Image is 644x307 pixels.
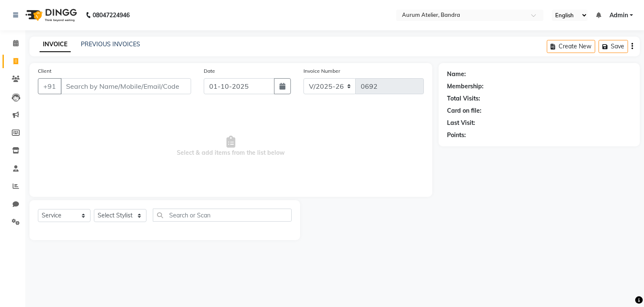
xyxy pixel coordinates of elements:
[447,119,475,127] div: Last Visit:
[599,40,628,53] button: Save
[93,3,130,27] b: 08047224946
[81,40,140,48] a: PREVIOUS INVOICES
[447,82,484,91] div: Membership:
[38,78,61,94] button: +91
[40,37,71,52] a: INVOICE
[447,70,466,79] div: Name:
[204,67,215,75] label: Date
[61,78,191,94] input: Search by Name/Mobile/Email/Code
[303,67,340,75] label: Invoice Number
[21,3,79,27] img: logo
[447,106,482,115] div: Card on file:
[609,11,628,20] span: Admin
[447,94,480,103] div: Total Visits:
[153,209,292,222] input: Search or Scan
[38,67,51,75] label: Client
[447,131,466,140] div: Points:
[547,40,595,53] button: Create New
[38,104,424,188] span: Select & add items from the list below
